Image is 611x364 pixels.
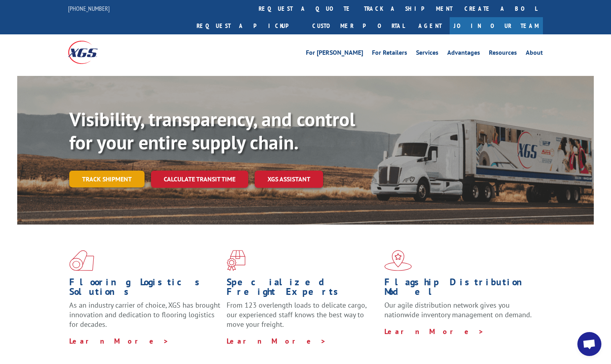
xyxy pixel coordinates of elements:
[306,50,363,58] a: For [PERSON_NAME]
[384,327,484,336] a: Learn More >
[577,332,601,356] a: Open chat
[69,107,355,155] b: Visibility, transparency, and control for your entire supply chain.
[450,17,543,34] a: Join Our Team
[384,250,412,271] img: xgs-icon-flagship-distribution-model-red
[69,171,145,187] a: Track shipment
[227,277,378,300] h1: Specialized Freight Experts
[306,17,410,34] a: Customer Portal
[69,336,169,346] a: Learn More >
[384,300,532,319] span: Our agile distribution network gives you nationwide inventory management on demand.
[227,336,326,346] a: Learn More >
[410,17,450,34] a: Agent
[447,50,480,58] a: Advantages
[191,17,306,34] a: Request a pickup
[372,50,407,58] a: For Retailers
[384,277,536,300] h1: Flagship Distribution Model
[489,50,517,58] a: Resources
[227,300,378,336] p: From 123 overlength loads to delicate cargo, our experienced staff knows the best way to move you...
[151,171,248,188] a: Calculate transit time
[416,50,438,58] a: Services
[68,4,110,12] a: [PHONE_NUMBER]
[69,300,220,329] span: As an industry carrier of choice, XGS has brought innovation and dedication to flooring logistics...
[227,250,245,271] img: xgs-icon-focused-on-flooring-red
[69,250,94,271] img: xgs-icon-total-supply-chain-intelligence-red
[69,277,221,300] h1: Flooring Logistics Solutions
[526,50,543,58] a: About
[255,171,323,188] a: XGS ASSISTANT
